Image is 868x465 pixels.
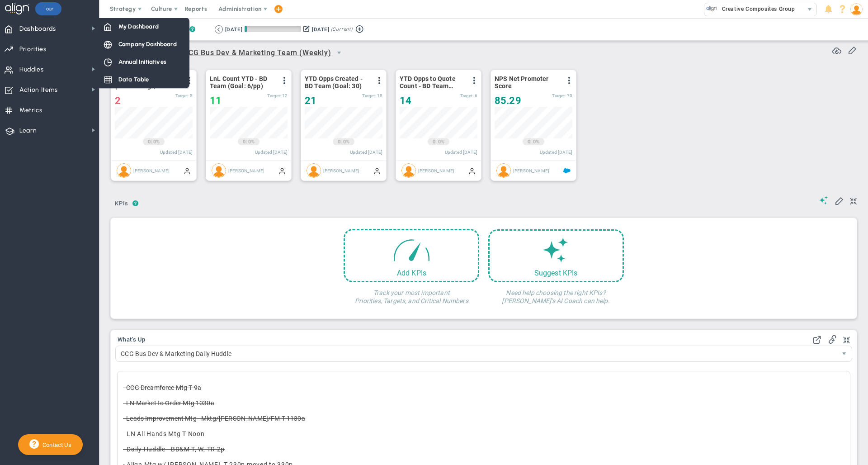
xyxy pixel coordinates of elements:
span: Salesforce Enabled<br ></span>NPS Score [563,167,571,174]
span: 0 [338,138,340,146]
span: Dashboards [19,19,56,38]
span: Target: [460,93,474,98]
span: Updated [DATE] [160,150,193,155]
span: KPIs [111,196,132,211]
span: | [245,139,247,145]
h4: Track your most important Priorities, Targets, and Critical Numbers [344,282,479,305]
button: Go to previous period [215,25,223,33]
span: Updated [DATE] [350,150,382,155]
span: Edit My KPIs [835,196,844,205]
span: | [340,139,342,145]
del: - Leads Improvement Mtg - Mktg/[PERSON_NAME]/FM T 1130a [123,415,305,422]
span: Manually Updated [184,167,191,174]
span: 0% [343,139,349,145]
img: Roy Silvas [117,163,131,178]
del: - LN All Hands Mtg T Noon [123,430,205,437]
span: 11 [210,95,222,106]
span: Target: [267,93,281,98]
span: Strategy [110,5,136,12]
div: [DATE] [312,25,329,33]
span: 12 [282,93,288,98]
span: 0% [248,139,255,145]
span: 6 [475,93,477,98]
span: CCG Bus Dev & Marketing Team (Weekly) [184,47,331,59]
div: [DATE] [225,25,242,33]
span: Updated [DATE] [255,150,288,155]
del: - CCG Dreamforce Mtg T 9a [123,384,201,391]
span: What's Up [118,337,146,343]
span: Target: [175,93,189,98]
span: 0% [533,139,539,145]
span: 85.29 [495,95,521,106]
span: Priorities [19,40,47,59]
span: Metrics [19,101,42,120]
span: 0 [433,138,435,146]
span: 2 [115,95,121,106]
span: 0% [438,139,444,145]
span: [PERSON_NAME] [133,168,170,173]
span: 0% [153,139,160,145]
img: Roy Silvas [212,163,226,178]
button: KPIs [111,196,132,212]
span: 15 [377,93,382,98]
span: Edit or Add Critical Numbers [848,45,857,54]
span: 14 [400,95,411,106]
span: Culture [151,5,172,12]
span: (Current) [331,25,353,33]
span: Refresh Data [832,45,841,54]
div: Suggest KPIs [490,269,623,277]
span: Creative Composites Group [717,3,795,15]
span: [PERSON_NAME] [513,168,549,173]
span: Manually Updated [373,167,381,174]
span: Target: [362,93,376,98]
span: Company Dashboard [118,40,177,48]
span: select [803,3,816,16]
span: Huddles [19,60,44,79]
span: Annual Initiatives [118,57,166,66]
span: 70 [567,93,572,98]
span: 0 [528,138,530,146]
img: Scott Reeve [307,163,321,178]
span: Contact Us [39,441,71,448]
span: 0 [148,138,151,146]
div: Add KPIs [345,269,478,277]
span: Data Table [118,75,149,84]
span: Suggestions (AI Feature) [819,196,828,204]
span: select [331,45,347,61]
span: Updated [DATE] [445,150,477,155]
span: | [530,139,532,145]
span: My Dashboard [118,22,159,31]
del: - Daily Huddle - BD&M T, W, TR 2p [123,446,225,453]
button: What's Up [118,337,146,344]
span: Key EPCs - Mtgs YTD (Goal: 2 mtgs/market sector) [115,75,180,90]
span: NPS Net Promoter Score [495,75,560,90]
img: 97046.Person.photo [850,3,863,15]
span: [PERSON_NAME] [228,168,264,173]
del: - LN Market to Order Mtg 1030a [123,399,214,407]
span: Updated [DATE] [540,150,572,155]
img: Scott Reeve [401,163,416,178]
span: CCG Bus Dev & Marketing Daily Huddle [116,346,836,361]
span: select [836,346,852,361]
span: Critical Numbers for [111,45,349,62]
span: Manually Updated [278,167,286,174]
span: 21 [305,95,316,106]
span: | [435,139,437,145]
span: [PERSON_NAME] [323,168,359,173]
span: 5 [190,93,193,98]
span: Action Items [19,81,58,100]
span: YTD Opps Created - BD Team (Goal: 30) [305,75,370,90]
span: LnL Count YTD - BD Team (Goal: 6/pp) [210,75,275,90]
img: Flavio Ortiz [496,163,511,178]
img: 29977.Company.photo [706,3,717,14]
span: 0 [243,138,245,146]
h4: Need help choosing the right KPIs? [PERSON_NAME]'s AI Coach can help. [488,282,624,305]
span: Administration [218,5,261,12]
span: Target: [552,93,566,98]
div: Period Progress: 4% Day 4 of 89 with 85 remaining. [245,26,301,32]
span: Learn [19,121,37,140]
span: YTD Opps to Quote Count - BD Team (Goal =12) [400,75,465,90]
span: [PERSON_NAME] [418,168,454,173]
span: Manually Updated [468,167,476,174]
span: | [151,139,152,145]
